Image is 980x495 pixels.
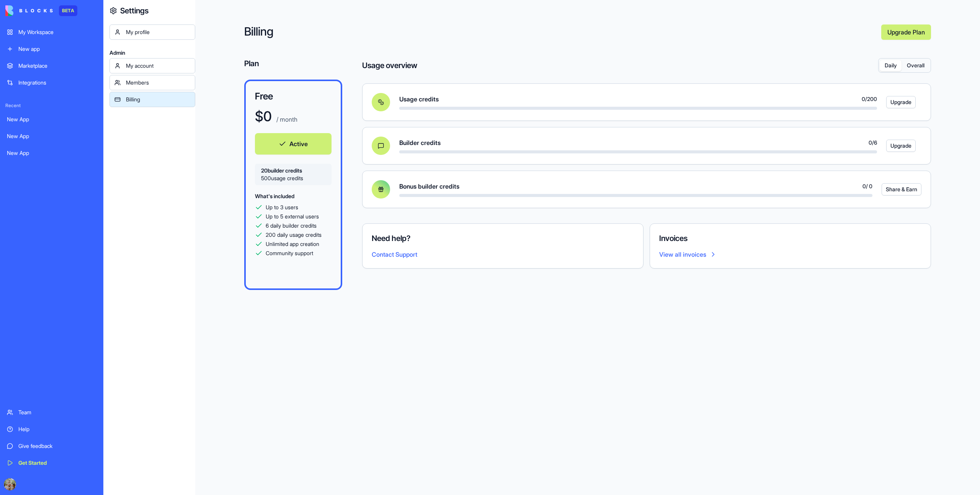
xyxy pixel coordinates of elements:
[2,41,101,57] a: New app
[2,438,101,454] a: Give feedback
[5,5,77,16] a: BETA
[266,231,322,239] span: 200 daily usage credits
[399,94,439,104] span: Usage credits
[266,204,298,211] span: Up to 3 users
[902,60,929,71] button: Overall
[18,45,96,53] div: New app
[372,233,634,244] h4: Need help?
[266,213,319,220] span: Up to 5 external users
[244,58,342,69] h4: Plan
[109,75,195,90] a: Members
[372,250,417,259] button: Contact Support
[659,250,921,259] a: View all invoices
[18,28,96,36] div: My Workspace
[886,96,916,108] button: Upgrade
[261,174,325,182] span: 500 usage credits
[18,79,96,86] div: Integrations
[2,24,101,40] a: My Workspace
[869,139,877,147] span: 0 / 6
[886,140,912,152] a: Upgrade
[109,58,195,73] a: My account
[659,233,921,244] h4: Invoices
[881,24,931,40] a: Upgrade Plan
[7,116,96,123] div: New App
[244,80,342,290] a: Free$0 / monthActive20builder credits500usage creditsWhat's includedUp to 3 usersUp to 5 external...
[120,5,149,16] h4: Settings
[266,240,319,248] span: Unlimited app creation
[2,145,101,161] a: New App
[18,425,96,433] div: Help
[126,96,190,103] div: Billing
[244,24,875,40] h2: Billing
[2,129,101,144] a: New App
[2,112,101,127] a: New App
[261,167,325,174] span: 20 builder credits
[2,103,101,109] span: Recent
[4,478,16,490] img: ACg8ocLJf540jOyW6C-ENlayckcChApbjOwu2G1sfLYwfiTFR4MlrfxLUg=s96-c
[2,58,101,73] a: Marketplace
[255,193,294,199] span: What's included
[109,49,195,57] span: Admin
[5,5,53,16] img: logo
[126,62,190,70] div: My account
[882,183,921,195] button: Share & Earn
[7,149,96,157] div: New App
[126,79,190,86] div: Members
[109,24,195,40] a: My profile
[255,133,332,155] button: Active
[18,442,96,450] div: Give feedback
[266,249,313,257] span: Community support
[18,459,96,467] div: Get Started
[362,60,417,71] h4: Usage overview
[2,75,101,90] a: Integrations
[18,62,96,70] div: Marketplace
[880,60,902,71] button: Daily
[886,96,912,108] a: Upgrade
[255,109,272,124] h1: $ 0
[18,409,96,416] div: Team
[2,455,101,471] a: Get Started
[275,115,297,124] p: / month
[109,92,195,107] a: Billing
[399,138,441,147] span: Builder credits
[862,182,872,190] span: 0 / 0
[59,5,77,16] div: BETA
[126,28,190,36] div: My profile
[886,140,916,152] button: Upgrade
[862,95,877,103] span: 0 / 200
[7,132,96,140] div: New App
[2,405,101,420] a: Team
[399,182,459,191] span: Bonus builder credits
[255,90,332,103] h3: Free
[266,222,317,230] span: 6 daily builder credits
[2,422,101,437] a: Help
